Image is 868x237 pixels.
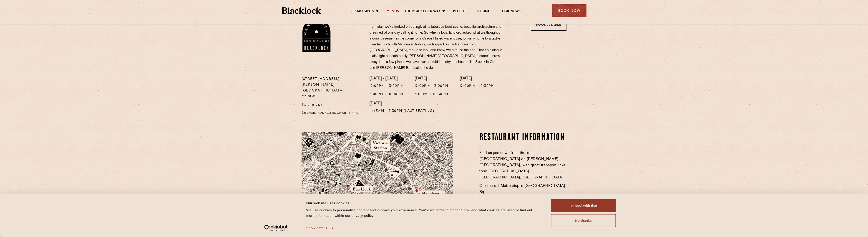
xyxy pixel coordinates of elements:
button: I'm cool with that [551,199,616,212]
a: People [453,9,465,14]
a: Our News [502,9,521,14]
a: Restaurants [350,9,374,14]
h4: [DATE] [460,76,495,81]
p: E: [302,110,363,116]
h4: [DATE] [370,101,434,106]
a: Usercentrics Cookiebot - opens in a new window [256,225,296,232]
p: 12:00pm - 3:00pm [415,83,448,89]
p: 5:00pm - 10:00pm [370,91,403,97]
a: Menus [387,9,399,14]
h4: [DATE] [415,76,448,81]
p: For some time now, we’ve held [GEOGRAPHIC_DATA] close to our hearts. Admirers from afar, we’ve lo... [370,18,504,71]
div: We use cookies to personalise content and improve your experience. You're welcome to manage how a... [306,207,541,218]
h2: Restaurant Information [479,132,566,143]
a: 0161 4140225 [305,104,322,106]
p: T: [302,102,363,108]
img: BL_Manchester_Logo-bleed.png [302,18,331,52]
p: 11:45am - 7:30pm (Last Seating) [370,108,434,114]
img: BL_Textured_Logo-footer-cropped.svg [282,7,321,14]
p: 12:00pm - 3:00pm [370,83,403,89]
span: Find us just down from the iconic [GEOGRAPHIC_DATA] on [PERSON_NAME][GEOGRAPHIC_DATA], with great... [479,151,565,179]
span: Our closest Metro stop is [GEOGRAPHIC_DATA] Sq. [479,184,565,194]
div: Our website uses cookies [306,200,541,206]
a: The Blacklock Way [405,9,440,14]
a: [EMAIL_ADDRESS][DOMAIN_NAME] [305,112,360,114]
p: [STREET_ADDRESS][PERSON_NAME] [GEOGRAPHIC_DATA] M2 5GB [302,76,363,100]
a: Book a Table [531,18,566,31]
h4: [DATE] - [DATE] [370,76,403,81]
a: Gifting [477,9,490,14]
a: Show details [306,225,333,232]
div: Book Now [552,4,586,17]
button: No thanks [551,214,616,227]
p: 12:00pm - 10:30pm [460,83,495,89]
p: 5:00pm - 10:30pm [415,91,448,97]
